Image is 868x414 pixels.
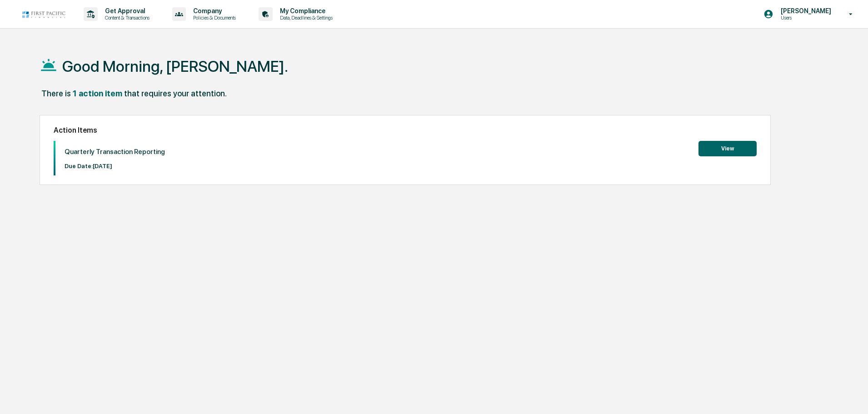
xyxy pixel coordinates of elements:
[273,15,337,21] p: Data, Deadlines & Settings
[41,89,71,98] div: There is
[124,89,227,98] div: that requires your attention.
[98,7,154,15] p: Get Approval
[773,7,836,15] p: [PERSON_NAME]
[98,15,154,21] p: Content & Transactions
[65,148,165,156] p: Quarterly Transaction Reporting
[22,10,65,19] img: logo
[62,57,288,75] h1: Good Morning, [PERSON_NAME].
[773,15,836,21] p: Users
[54,126,757,135] h2: Action Items
[698,144,757,152] a: View
[73,89,122,98] div: 1 action item
[186,7,240,15] p: Company
[698,141,757,156] button: View
[273,7,337,15] p: My Compliance
[186,15,240,21] p: Policies & Documents
[65,163,165,170] p: Due Date: [DATE]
